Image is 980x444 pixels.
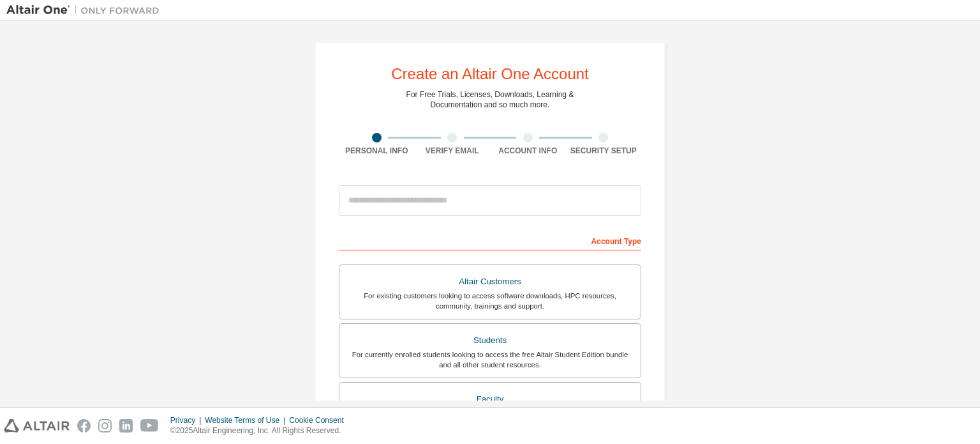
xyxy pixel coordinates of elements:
div: Account Type [339,230,641,250]
img: instagram.svg [98,419,112,433]
div: Account Info [490,146,566,156]
div: Verify Email [415,146,491,156]
div: Privacy [170,415,205,425]
div: For currently enrolled students looking to access the free Altair Student Edition bundle and all ... [347,349,633,370]
div: For Free Trials, Licenses, Downloads, Learning & Documentation and so much more. [406,89,574,110]
img: facebook.svg [77,419,91,433]
div: Altair Customers [347,273,633,291]
div: Create an Altair One Account [391,66,589,82]
div: For existing customers looking to access software downloads, HPC resources, community, trainings ... [347,291,633,311]
img: youtube.svg [140,419,159,433]
div: Personal Info [339,146,415,156]
div: Students [347,332,633,349]
div: Website Terms of Use [205,415,289,425]
p: © 2025 Altair Engineering, Inc. All Rights Reserved. [170,425,352,436]
div: Cookie Consent [289,415,351,425]
img: linkedin.svg [119,419,133,433]
img: Altair One [6,4,166,17]
div: Faculty [347,390,633,408]
img: altair_logo.svg [4,419,70,433]
div: Security Setup [566,146,642,156]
